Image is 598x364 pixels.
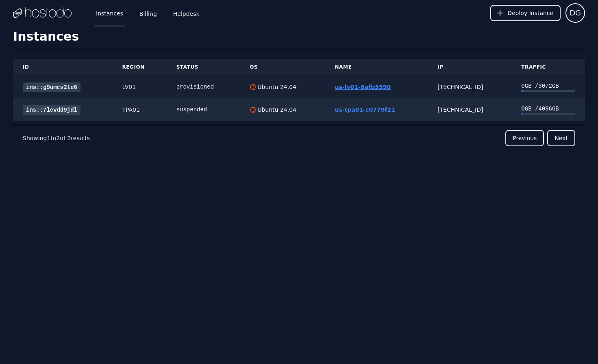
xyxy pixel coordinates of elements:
th: ID [13,59,112,76]
div: TPA01 [122,106,157,114]
div: [TECHNICAL_ID] [437,106,502,114]
span: DG [570,7,581,19]
div: suspended [176,106,231,114]
div: Ubuntu 24.04 [256,83,296,91]
th: Name [325,59,428,76]
img: Logo [13,7,72,19]
div: provisioned [176,83,231,91]
th: Traffic [511,59,585,76]
div: LV01 [122,83,157,91]
img: Ubuntu 24.04 [250,107,256,113]
h1: Instances [13,29,585,49]
div: [TECHNICAL_ID] [437,83,502,91]
p: Showing to of results [23,134,90,142]
a: ins::7levdd9jdl [23,105,80,115]
span: 2 [67,135,71,141]
th: IP [428,59,511,76]
img: Ubuntu 24.04 [250,84,256,90]
div: 0 GB / 3072 GB [521,82,575,90]
span: 2 [56,135,60,141]
th: Status [167,59,240,76]
a: us-lv01-8afb5590 [335,84,391,90]
th: Region [112,59,166,76]
a: ins::g9umcv2te6 [23,82,80,92]
th: OS [240,59,325,76]
button: User menu [565,3,585,23]
span: Deploy Instance [507,9,553,17]
div: 0 GB / 4096 GB [521,105,575,113]
button: Previous [505,130,544,146]
nav: Pagination [13,125,585,151]
div: Ubuntu 24.04 [256,106,296,114]
button: Deploy Instance [490,5,561,21]
span: 1 [47,135,50,141]
button: Next [547,130,575,146]
a: us-tpa01-c0779f21 [335,106,395,113]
